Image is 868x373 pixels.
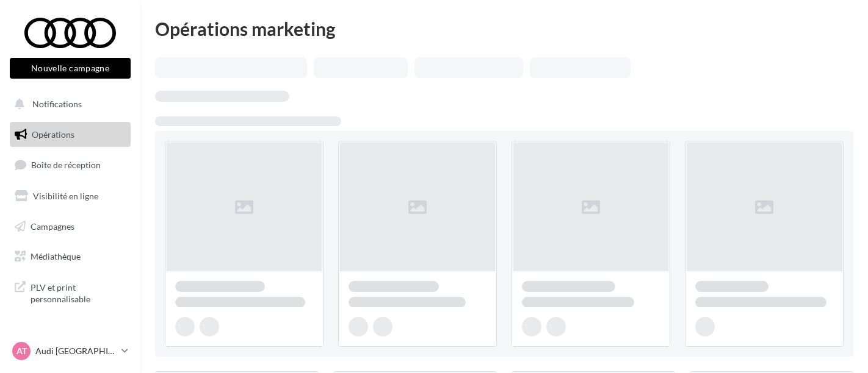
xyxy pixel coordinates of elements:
span: Boîte de réception [31,160,101,170]
div: Opérations marketing [155,20,853,38]
span: Médiathèque [31,251,81,261]
button: Notifications [7,91,128,117]
span: Campagnes [31,221,74,231]
a: Visibilité en ligne [7,183,133,209]
button: Nouvelle campagne [10,58,131,79]
a: Boîte de réception [7,152,133,178]
a: Campagnes [7,214,133,240]
span: Notifications [32,99,82,109]
span: AT [16,345,27,357]
a: PLV et print personnalisable [7,274,133,310]
a: Opérations [7,122,133,147]
span: Visibilité en ligne [33,191,98,201]
p: Audi [GEOGRAPHIC_DATA] [35,345,117,357]
a: AT Audi [GEOGRAPHIC_DATA] [10,339,131,363]
a: Médiathèque [7,244,133,269]
span: PLV et print personnalisable [31,279,126,305]
span: Opérations [32,129,74,140]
